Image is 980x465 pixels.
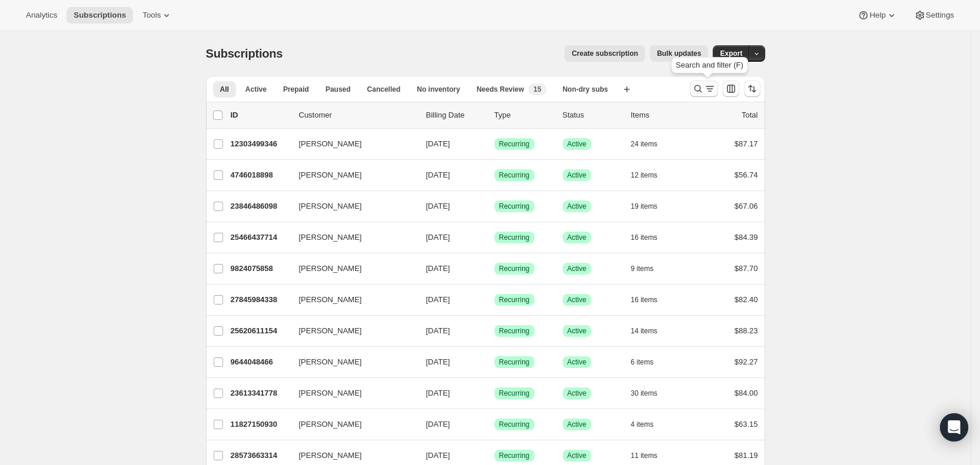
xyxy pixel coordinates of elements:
[499,451,530,460] span: Recurring
[231,167,758,183] div: 4746018898[PERSON_NAME][DATE]SuccessRecurringSuccessActive12 items$56.74
[631,416,667,433] button: 4 items
[231,385,758,402] div: 23613341778[PERSON_NAME][DATE]SuccessRecurringSuccessActive30 items$84.00
[869,11,885,20] span: Help
[299,419,362,430] span: [PERSON_NAME]
[231,232,290,243] p: 25466437714
[292,166,410,185] button: [PERSON_NAME]
[426,326,450,335] span: [DATE]
[231,260,758,277] div: 9824075858[PERSON_NAME][DATE]SuccessRecurringSuccessActive9 items$87.70
[735,170,758,179] span: $56.74
[735,451,758,460] span: $81.19
[631,323,670,339] button: 14 items
[735,420,758,429] span: $63.15
[292,384,410,403] button: [PERSON_NAME]
[231,387,290,399] p: 23613341778
[220,85,229,94] span: All
[735,139,758,148] span: $87.17
[713,45,749,62] button: Export
[499,357,530,367] span: Recurring
[417,85,460,94] span: No inventory
[292,322,410,340] button: [PERSON_NAME]
[231,169,290,181] p: 4746018898
[631,198,670,215] button: 19 items
[299,450,362,461] span: [PERSON_NAME]
[426,295,450,304] span: [DATE]
[426,264,450,273] span: [DATE]
[657,49,701,58] span: Bulk updates
[567,451,587,460] span: Active
[299,325,362,337] span: [PERSON_NAME]
[631,447,670,464] button: 11 items
[299,263,362,275] span: [PERSON_NAME]
[299,169,362,181] span: [PERSON_NAME]
[231,138,290,150] p: 12303499346
[631,139,657,149] span: 24 items
[292,228,410,247] button: [PERSON_NAME]
[735,357,758,366] span: $92.27
[631,326,657,336] span: 14 items
[299,232,362,243] span: [PERSON_NAME]
[631,202,657,211] span: 19 items
[533,85,541,94] span: 15
[231,292,758,308] div: 27845984338[PERSON_NAME][DATE]SuccessRecurringSuccessActive16 items$82.40
[563,109,622,121] p: Status
[563,85,608,94] span: Non-dry subs
[631,389,657,398] span: 30 items
[426,170,450,179] span: [DATE]
[292,446,410,465] button: [PERSON_NAME]
[631,385,670,402] button: 30 items
[499,170,530,180] span: Recurring
[631,420,654,429] span: 4 items
[231,323,758,339] div: 25620611154[PERSON_NAME][DATE]SuccessRecurringSuccessActive14 items$88.23
[231,294,290,306] p: 27845984338
[426,357,450,366] span: [DATE]
[567,233,587,242] span: Active
[735,202,758,210] span: $67.06
[292,197,410,216] button: [PERSON_NAME]
[426,233,450,242] span: [DATE]
[292,353,410,372] button: [PERSON_NAME]
[742,109,758,121] p: Total
[567,389,587,398] span: Active
[926,11,954,20] span: Settings
[299,109,417,121] p: Customer
[851,7,904,24] button: Help
[231,229,758,246] div: 25466437714[PERSON_NAME][DATE]SuccessRecurringSuccessActive16 items$84.39
[940,413,968,441] div: Open Intercom Messenger
[299,138,362,150] span: [PERSON_NAME]
[231,109,758,121] div: IDCustomerBilling DateTypeStatusItemsTotal
[231,416,758,433] div: 11827150930[PERSON_NAME][DATE]SuccessRecurringSuccessActive4 items$63.15
[426,420,450,429] span: [DATE]
[572,49,638,58] span: Create subscription
[283,85,309,94] span: Prepaid
[206,47,283,60] span: Subscriptions
[567,170,587,180] span: Active
[690,81,718,97] button: Search and filter results
[631,260,667,277] button: 9 items
[26,11,57,20] span: Analytics
[735,389,758,397] span: $84.00
[567,202,587,211] span: Active
[231,263,290,275] p: 9824075858
[499,264,530,273] span: Recurring
[631,109,690,121] div: Items
[723,81,739,97] button: Customize table column order and visibility
[426,389,450,397] span: [DATE]
[231,200,290,212] p: 23846486098
[426,202,450,210] span: [DATE]
[720,49,742,58] span: Export
[231,325,290,337] p: 25620611154
[499,326,530,336] span: Recurring
[631,167,670,183] button: 12 items
[231,109,290,121] p: ID
[299,294,362,306] span: [PERSON_NAME]
[231,450,290,461] p: 28573663314
[567,139,587,149] span: Active
[426,139,450,148] span: [DATE]
[292,290,410,309] button: [PERSON_NAME]
[564,45,645,62] button: Create subscription
[617,81,636,98] button: Create new view
[74,11,126,20] span: Subscriptions
[494,109,553,121] div: Type
[67,7,133,24] button: Subscriptions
